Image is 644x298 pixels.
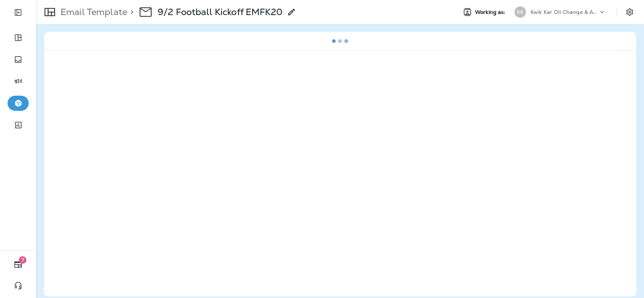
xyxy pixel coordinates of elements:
span: Working as: [475,9,507,15]
button: Expand Sidebar [8,5,29,20]
p: Kwik Kar Oil Change & Auto Care [530,9,598,15]
span: 7 [19,256,26,264]
button: Settings [623,5,636,19]
p: Email Template [57,6,127,18]
p: 9/2 Football Kickoff EMFK20 [158,6,283,18]
button: 7 [8,257,29,272]
p: > [127,6,134,18]
div: KK [515,6,526,18]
